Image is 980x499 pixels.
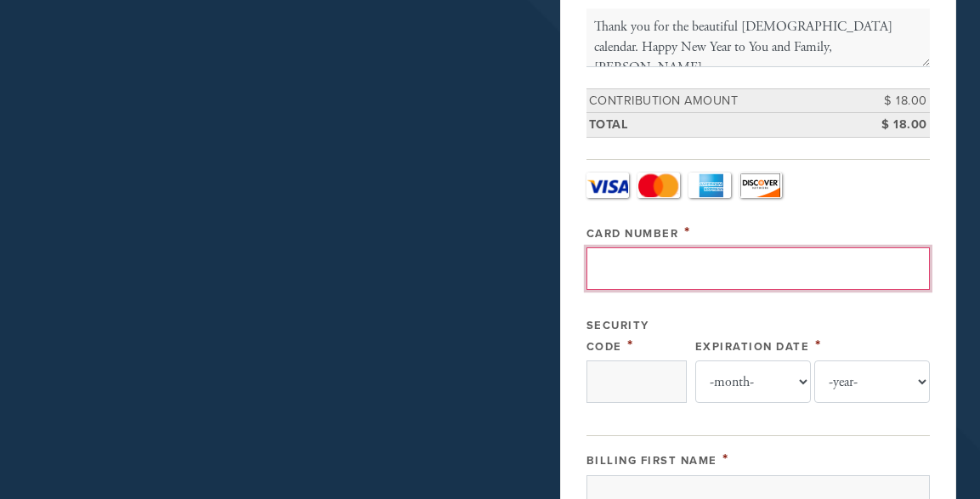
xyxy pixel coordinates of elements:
span: This field is required. [627,336,634,354]
td: $ 18.00 [853,113,930,138]
select: Expiration Date year [814,360,930,403]
a: Discover [739,173,782,198]
a: Visa [586,173,629,198]
label: Card Number [586,227,679,241]
td: Contribution Amount [586,88,853,113]
label: Expiration Date [695,340,810,354]
a: Amex [688,173,731,198]
a: MasterCard [637,173,680,198]
span: This field is required. [815,336,822,354]
label: Security Code [586,319,649,354]
span: This field is required. [722,450,729,468]
span: This field is required. [684,223,691,241]
td: Total [586,113,853,138]
select: Expiration Date month [695,360,811,403]
td: $ 18.00 [853,88,930,113]
label: Billing First Name [586,454,717,468]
